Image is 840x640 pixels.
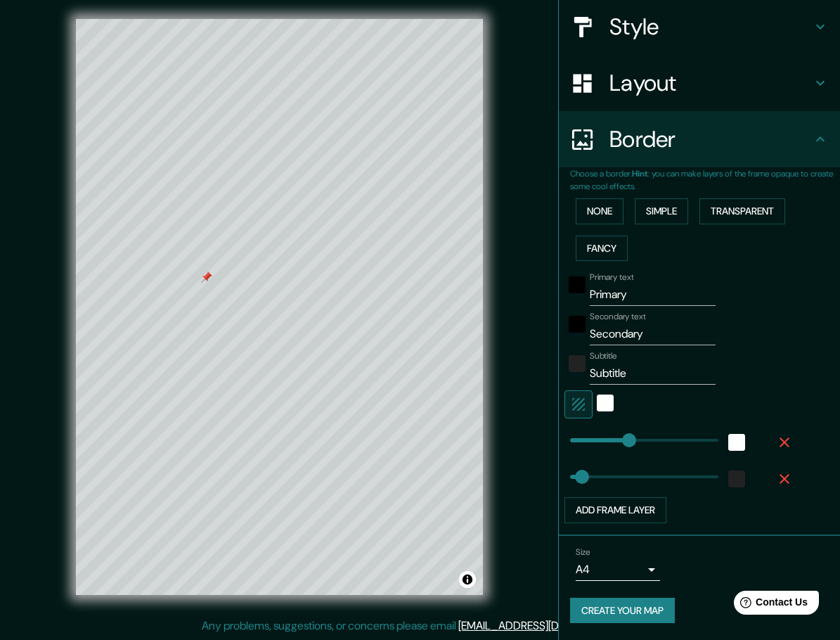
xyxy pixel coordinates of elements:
label: Subtitle [590,350,617,362]
p: Any problems, suggestions, or concerns please email . [202,617,634,634]
label: Size [576,546,590,558]
button: color-222222 [728,471,745,487]
div: Border [559,111,840,167]
b: Hint [632,168,648,179]
button: Fancy [576,236,628,262]
h4: Border [609,125,812,153]
button: Create your map [570,598,675,624]
iframe: Help widget launcher [715,585,825,625]
a: [EMAIL_ADDRESS][DOMAIN_NAME] [458,618,632,633]
button: black [569,276,586,293]
button: Simple [635,198,688,224]
button: black [569,316,586,333]
div: A4 [576,558,660,581]
button: white [728,434,745,451]
button: None [576,198,623,224]
label: Primary text [590,271,633,283]
h4: Style [609,13,812,41]
h4: Layout [609,69,812,97]
button: Add frame layer [564,497,666,523]
label: Secondary text [590,311,646,323]
button: Toggle attribution [459,571,476,588]
p: Choose a border. : you can make layers of the frame opaque to create some cool effects. [570,167,840,193]
button: color-222222 [569,355,586,372]
button: Transparent [699,198,785,224]
button: white [597,395,614,411]
div: Layout [559,55,840,111]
